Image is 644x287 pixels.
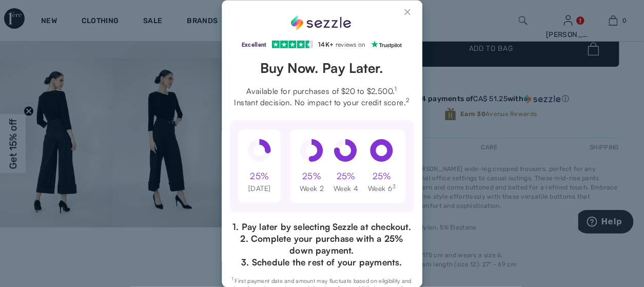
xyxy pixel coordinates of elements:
span: Available for purchases of $20 to $2,500. [230,85,414,97]
div: Week 6 [368,184,396,194]
div: 25% [303,170,322,182]
p: 2. Complete your purchase with a 25% down payment. [230,233,414,256]
p: 3. Schedule the rest of your payments. [230,256,414,268]
div: 25% [337,170,356,182]
div: pie at 75% [335,139,358,165]
div: 25% [250,170,269,182]
div: Week 4 [334,184,359,194]
button: Close Sezzle Modal [402,8,414,21]
sup: 3 [393,184,396,190]
div: Week 2 [300,184,324,194]
span: Instant decision. No impact to your credit score. [230,97,414,108]
header: Buy Now. Pay Later. [230,59,414,77]
a: Excellent 14K+ reviews on [242,41,402,48]
div: [DATE] [248,184,271,194]
div: 25% [373,170,392,182]
div: pie at 50% [300,139,324,165]
div: Excellent [242,39,267,51]
sup: 1 [395,85,397,92]
div: Sezzle [291,15,353,30]
sup: 2 [406,97,409,104]
div: pie at 100% [370,139,394,165]
p: 1. Pay later by selecting Sezzle at checkout. [230,221,414,233]
span: Help [23,7,44,16]
sup: 1 [232,276,235,281]
div: pie at 25% [248,139,271,165]
div: 14K+ [319,39,334,51]
div: reviews on [336,39,366,51]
